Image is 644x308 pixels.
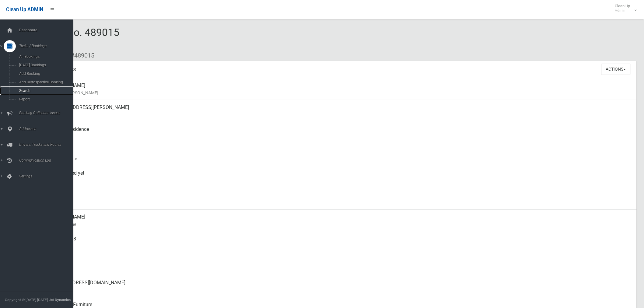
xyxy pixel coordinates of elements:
[612,4,636,13] span: Clean Up
[49,221,632,228] small: Contact Name
[49,188,632,210] div: [DATE]
[27,275,637,297] a: [EMAIL_ADDRESS][DOMAIN_NAME]Email
[49,264,632,272] small: Landline
[17,72,73,76] span: Add Booking
[17,158,78,163] span: Communication Log
[601,64,631,75] button: Actions
[49,199,632,206] small: Zone
[5,298,48,302] span: Copyright © [DATE]-[DATE]
[49,243,632,250] small: Mobile
[49,133,632,140] small: Pickup Point
[49,177,632,184] small: Collected At
[49,100,632,122] div: [STREET_ADDRESS][PERSON_NAME]
[17,28,78,32] span: Dashboard
[17,80,73,84] span: Add Retrospective Booking
[17,142,78,147] span: Drivers, Trucks and Routes
[17,44,78,48] span: Tasks / Bookings
[49,286,632,294] small: Email
[49,89,632,96] small: Name of [PERSON_NAME]
[49,122,632,144] div: Front of Residence
[49,166,632,188] div: Not collected yet
[49,232,632,254] div: 0437038508
[66,50,94,61] li: #489015
[17,111,78,115] span: Booking Collection Issues
[49,144,632,166] div: [DATE]
[49,111,632,118] small: Address
[615,8,630,13] small: Admin
[17,89,73,93] span: Search
[17,127,78,131] span: Addresses
[49,275,632,297] div: [EMAIL_ADDRESS][DOMAIN_NAME]
[17,63,73,67] span: [DATE] Bookings
[17,174,78,178] span: Settings
[17,97,73,101] span: Report
[49,78,632,100] div: [PERSON_NAME]
[17,54,73,59] span: All Bookings
[49,298,71,302] strong: Jet Dynamics
[49,254,632,275] div: None given
[6,7,43,12] span: Clean Up ADMIN
[27,26,119,50] span: Booking No. 489015
[49,155,632,162] small: Collection Date
[49,210,632,232] div: [PERSON_NAME]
